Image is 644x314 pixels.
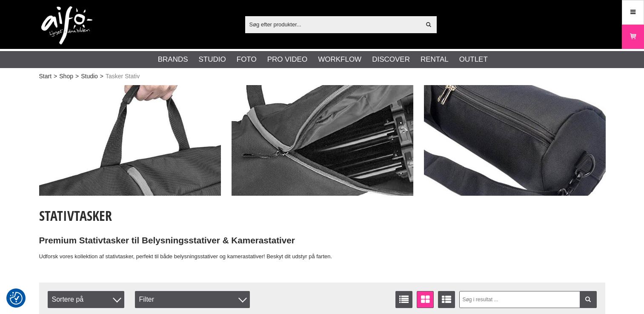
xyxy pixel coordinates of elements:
a: Filtrer [580,291,597,308]
a: Foto [237,54,257,65]
a: Studio [199,54,226,65]
img: Revisit consent button [10,292,23,305]
span: > [75,72,79,81]
a: Start [39,72,52,81]
p: Udforsk vores kollektion af stativtasker, perfekt til både belysningsstativer og kamerastativer! ... [39,252,366,261]
h1: Stativtasker [39,206,366,225]
input: Søg efter produkter... [245,18,421,31]
a: Workflow [318,54,361,65]
a: Outlet [459,54,488,65]
a: Udvid liste [438,291,455,308]
a: Rental [421,54,449,65]
a: Discover [372,54,410,65]
h2: Premium Stativtasker til Belysningsstativer & Kamerastativer [39,234,366,247]
input: Søg i resultat ... [459,291,597,308]
a: Vinduevisning [417,291,434,308]
a: Brands [158,54,188,65]
a: Studio [81,72,98,81]
a: Pro Video [267,54,307,65]
img: Annonce:002 ban-standbag-03.jpg [232,85,413,196]
a: Vis liste [395,291,412,308]
a: Shop [59,72,73,81]
button: Samtykkepræferencer [10,291,23,306]
img: Annonce:001 ban-standbag-01.jpg [39,85,221,196]
img: Annonce:003 ban-standbag-07.jpg [424,85,606,196]
span: > [54,72,57,81]
span: Sortere på [48,291,124,308]
img: logo.png [41,6,92,45]
div: Filter [135,291,250,308]
span: Tasker Stativ [106,72,140,81]
span: > [100,72,103,81]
